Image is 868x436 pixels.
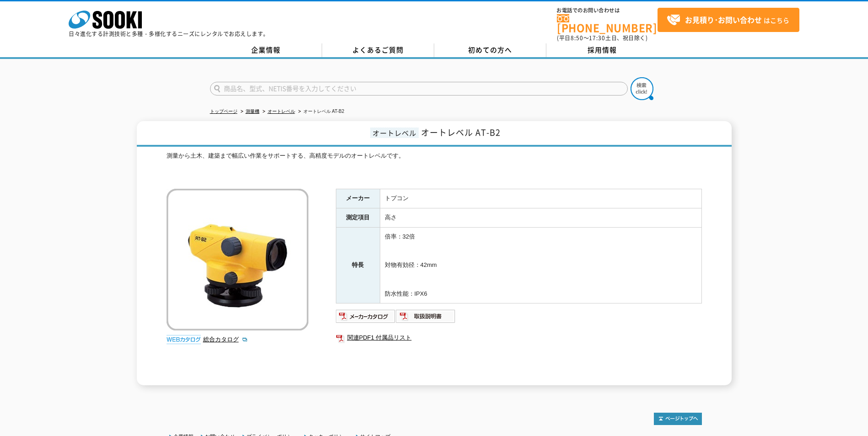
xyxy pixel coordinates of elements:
span: 17:30 [589,34,605,42]
a: 測量機 [246,109,259,114]
span: はこちら [667,13,789,27]
img: トップページへ [654,413,702,425]
a: 企業情報 [210,43,322,57]
th: メーカー [336,189,380,208]
a: お見積り･お問い合わせはこちら [658,8,799,32]
img: オートレベル AT-B2 [167,189,308,330]
a: 関連PDF1 付属品リスト [336,332,702,344]
p: 日々進化する計測技術と多種・多様化するニーズにレンタルでお応えします。 [69,31,269,37]
th: 特長 [336,227,380,303]
a: よくあるご質問 [322,43,434,57]
a: 取扱説明書 [396,315,456,322]
td: トプコン [380,189,701,208]
span: 8:50 [571,34,583,42]
th: 測定項目 [336,208,380,228]
span: オートレベル AT-B2 [421,126,501,138]
img: 取扱説明書 [396,309,456,324]
span: 初めての方へ [468,45,512,55]
a: 初めての方へ [434,43,546,57]
strong: お見積り･お問い合わせ [685,14,762,25]
li: オートレベル AT-B2 [297,107,345,117]
a: [PHONE_NUMBER] [557,14,658,33]
div: 測量から土木、建築まで幅広い作業をサポートする、高精度モデルのオートレベルです。 [167,151,702,180]
span: オートレベル [370,128,419,138]
td: 高さ [380,208,701,228]
span: お電話でのお問い合わせは [557,8,658,13]
img: メーカーカタログ [336,309,396,324]
a: メーカーカタログ [336,315,396,322]
a: 総合カタログ [203,336,248,343]
a: 採用情報 [546,43,658,57]
a: トップページ [210,109,237,114]
span: (平日 ～ 土日、祝日除く) [557,34,647,42]
img: webカタログ [167,335,201,344]
input: 商品名、型式、NETIS番号を入力してください [210,82,628,96]
a: オートレベル [268,109,295,114]
img: btn_search.png [631,77,653,100]
td: 倍率：32倍 対物有効径：42mm 防水性能：IPX6 [380,227,701,303]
